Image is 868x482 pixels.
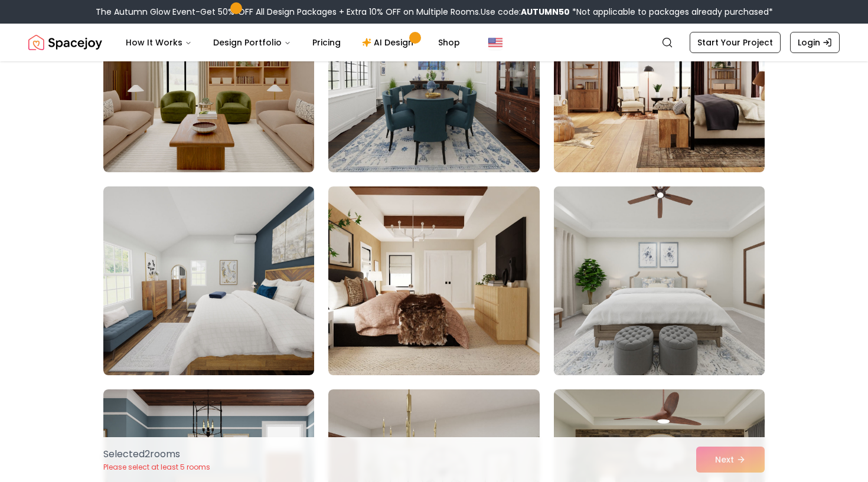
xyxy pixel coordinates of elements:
button: Design Portfolio [204,31,301,54]
a: Pricing [303,31,350,54]
img: Room room-25 [103,186,314,375]
nav: Main [116,31,469,54]
p: Please select at least 5 rooms [103,463,210,472]
img: Spacejoy Logo [28,31,102,54]
img: Room room-26 [328,186,539,375]
p: Selected 2 room s [103,447,210,461]
span: Use code: [481,6,570,18]
a: Start Your Project [690,32,781,53]
img: United States [488,35,502,50]
b: AUTUMN50 [521,6,570,18]
a: Spacejoy [28,31,102,54]
nav: Global [28,24,840,61]
div: The Autumn Glow Event-Get 50% OFF All Design Packages + Extra 10% OFF on Multiple Rooms. [96,6,773,18]
a: Shop [429,31,469,54]
span: *Not applicable to packages already purchased* [570,6,773,18]
a: Login [790,32,840,53]
button: How It Works [116,31,201,54]
a: AI Design [353,31,426,54]
img: Room room-27 [549,182,770,380]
